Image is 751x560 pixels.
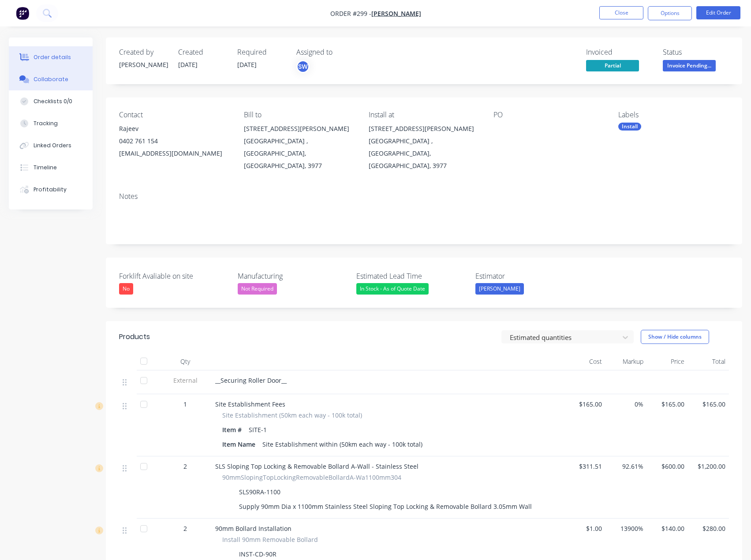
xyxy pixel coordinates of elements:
span: $600.00 [650,462,684,471]
div: [EMAIL_ADDRESS][DOMAIN_NAME] [119,147,230,160]
div: Created by [119,48,168,56]
span: Site Establishment Fees [215,400,285,408]
div: Required [237,48,286,56]
button: Order details [9,46,93,68]
div: Qty [159,353,212,370]
div: Rajeev0402 761 154[EMAIL_ADDRESS][DOMAIN_NAME] [119,123,230,160]
div: PO [493,111,604,119]
span: 2 [183,524,187,533]
div: Not Required [238,283,277,295]
div: [PERSON_NAME] [119,60,168,69]
button: Timeline [9,157,93,179]
div: [GEOGRAPHIC_DATA] , [GEOGRAPHIC_DATA], [GEOGRAPHIC_DATA], 3977 [244,135,355,172]
button: Options [648,6,692,20]
div: Labels [618,111,729,119]
span: Partial [586,60,639,71]
img: Factory [16,7,29,20]
button: Profitability [9,179,93,201]
span: $165.00 [568,399,602,409]
label: Estimator [475,271,586,281]
div: Collaborate [34,75,68,83]
div: Tracking [34,119,58,127]
div: [STREET_ADDRESS][PERSON_NAME] [244,123,355,135]
div: Linked Orders [34,142,71,149]
div: Products [119,332,150,342]
div: Created [178,48,227,56]
div: Item Name [222,438,259,451]
span: 13900% [609,524,643,533]
div: SLS90RA-1100 [235,485,284,498]
div: Site Establishment within (50km each way - 100k total) [259,438,426,451]
span: External [162,376,208,385]
span: 90mm Bollard Installation [215,524,291,533]
button: Checklists 0/0 [9,90,93,112]
div: Rajeev [119,123,230,135]
span: Invoice Pending... [663,60,716,71]
div: Invoiced [586,48,652,56]
span: $140.00 [650,524,684,533]
label: Manufacturing [238,271,348,281]
div: Item # [222,423,245,436]
span: [DATE] [237,60,257,69]
div: Contact [119,111,230,119]
div: SITE-1 [245,423,270,436]
span: 90mmSlopingTopLockingRemovableBollardA-Wa1100mm304 [222,473,401,482]
div: In Stock - As of Quote Date [356,283,429,295]
div: Cost [564,353,605,370]
span: Order #299 - [330,9,371,18]
div: Profitability [34,186,67,194]
div: Bill to [244,111,355,119]
span: Install 90mm Removable Bollard [222,535,318,544]
span: Site Establishment (50km each way - 100k total) [222,411,362,420]
div: Order details [34,53,71,61]
span: $311.51 [568,462,602,471]
button: Tracking [9,112,93,134]
div: [STREET_ADDRESS][PERSON_NAME] [369,123,479,135]
div: Assigned to [296,48,385,56]
span: 92.61% [609,462,643,471]
div: [STREET_ADDRESS][PERSON_NAME][GEOGRAPHIC_DATA] , [GEOGRAPHIC_DATA], [GEOGRAPHIC_DATA], 3977 [244,123,355,172]
span: SLS Sloping Top Locking & Removable Bollard A-Wall - Stainless Steel [215,462,418,470]
div: Install at [369,111,479,119]
button: SW [296,60,310,73]
div: Status [663,48,729,56]
span: $165.00 [650,399,684,409]
button: Invoice Pending... [663,60,716,73]
span: 0% [609,399,643,409]
div: No [119,283,133,295]
a: [PERSON_NAME] [371,9,421,18]
label: Estimated Lead Time [356,271,467,281]
div: Notes [119,192,729,201]
div: Checklists 0/0 [34,97,72,105]
span: 2 [183,462,187,471]
div: Timeline [34,164,57,172]
span: $165.00 [691,399,725,409]
div: 0402 761 154 [119,135,230,147]
div: Markup [605,353,646,370]
div: [PERSON_NAME] [475,283,524,295]
span: 1 [183,399,187,409]
div: Price [647,353,688,370]
span: __Securing Roller Door__ [215,376,287,385]
div: Total [688,353,729,370]
div: [GEOGRAPHIC_DATA] , [GEOGRAPHIC_DATA], [GEOGRAPHIC_DATA], 3977 [369,135,479,172]
button: Show / Hide columns [641,330,709,344]
span: $280.00 [691,524,725,533]
span: $1.00 [568,524,602,533]
div: [STREET_ADDRESS][PERSON_NAME][GEOGRAPHIC_DATA] , [GEOGRAPHIC_DATA], [GEOGRAPHIC_DATA], 3977 [369,123,479,172]
div: Install [618,123,641,131]
span: $1,200.00 [691,462,725,471]
button: Linked Orders [9,134,93,157]
button: Edit Order [696,6,740,19]
span: [DATE] [178,60,198,69]
label: Forklift Avaliable on site [119,271,229,281]
button: Close [599,6,643,19]
button: Collaborate [9,68,93,90]
div: Supply 90mm Dia x 1100mm Stainless Steel Sloping Top Locking & Removable Bollard 3.05mm Wall [235,500,535,513]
